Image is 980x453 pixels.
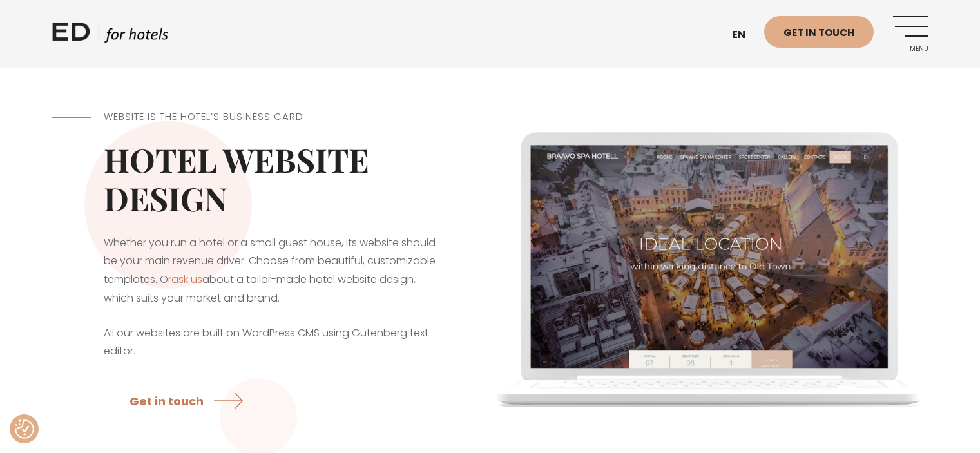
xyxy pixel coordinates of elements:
[15,419,34,439] img: Revisit consent button
[490,92,928,442] img: Hotel website design and development by ED for hotels.
[15,419,34,439] button: Consent Preferences
[893,16,928,52] a: Menu
[104,234,439,308] p: Whether you run a hotel or a small guest house, its website should be your main revenue driver. C...
[893,45,928,53] span: Menu
[130,383,249,418] a: Get in touch
[104,324,439,361] p: All our websites are built on WordPress CMS using Gutenberg text editor.
[104,110,439,124] h5: Website is the hotel’s business card
[52,19,168,52] a: ED HOTELS
[171,272,202,287] a: ask us
[104,140,439,218] h2: Hotel website design
[764,16,874,48] a: Get in touch
[725,19,764,51] a: en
